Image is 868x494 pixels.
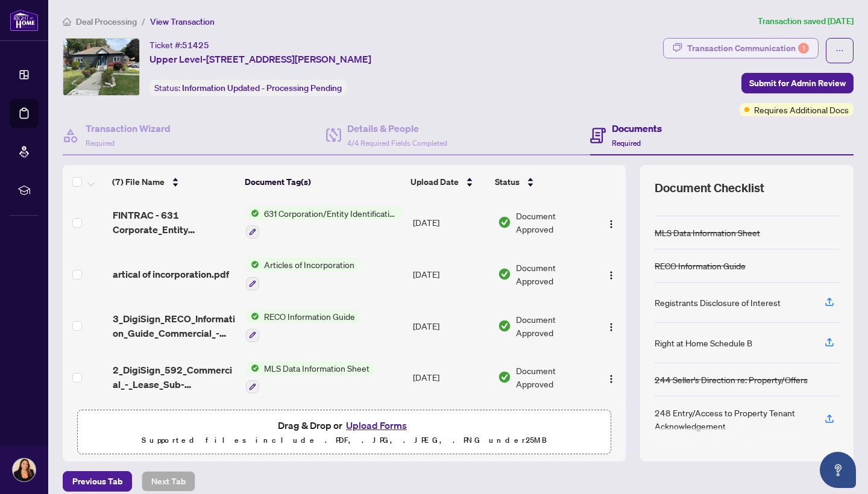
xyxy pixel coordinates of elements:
[259,310,360,323] span: RECO Information Guide
[612,121,662,136] h4: Documents
[107,165,240,199] th: (7) File Name
[606,270,616,280] img: Logo
[85,433,603,448] p: Supported files include .PDF, .JPG, .JPEG, .PNG under 25 MB
[78,410,611,455] span: Drag & Drop orUpload FormsSupported files include .PDF, .JPG, .JPEG, .PNG under25MB
[347,139,447,148] span: 4/4 Required Fields Completed
[246,207,259,220] img: Status Icon
[63,39,139,95] img: IMG-E12418246_1.jpg
[655,259,746,272] div: RECO Information Guide
[259,207,402,220] span: 631 Corporation/Entity Identification InformationRecord
[495,175,520,189] span: Status
[112,175,165,189] span: (7) File Name
[655,336,752,349] div: Right at Home Schedule B
[113,363,237,392] span: 2_DigiSign_592_Commercial_-_Lease_Sub-Lease_MLS_Data_Information_Form_-_PropTx-[PERSON_NAME].pdf
[86,139,115,148] span: Required
[408,248,493,300] td: [DATE]
[113,311,237,340] span: 3_DigiSign_RECO_Information_Guide_Commercial_-_RECO_Forms_-_PropTx-[PERSON_NAME].pdf
[76,16,137,27] span: Deal Processing
[655,226,760,239] div: MLS Data Information Sheet
[406,165,490,199] th: Upload Date
[741,73,854,93] button: Submit for Admin Review
[63,17,71,26] span: home
[246,361,259,375] img: Status Icon
[758,14,854,28] article: Transaction saved [DATE]
[149,52,371,66] span: Upper Level-[STREET_ADDRESS][PERSON_NAME]
[835,46,844,55] span: ellipsis
[142,14,145,28] li: /
[602,264,621,284] button: Logo
[342,417,410,433] button: Upload Forms
[86,121,171,136] h4: Transaction Wizard
[13,458,36,481] img: Profile Icon
[655,180,764,196] span: Document Checklist
[246,258,359,290] button: Status IconArticles of Incorporation
[63,471,132,492] button: Previous Tab
[259,361,374,375] span: MLS Data Information Sheet
[410,175,459,189] span: Upload Date
[113,208,237,237] span: FINTRAC - 631 Corporate_Entity Identification Mandatory A - PropTx-OREA_[DATE] 10_57_41.pdf
[259,258,359,271] span: Articles of Incorporation
[498,370,511,384] img: Document Status
[142,471,195,492] button: Next Tab
[149,38,209,52] div: Ticket #:
[278,417,410,433] span: Drag & Drop or
[606,219,616,229] img: Logo
[150,16,215,27] span: View Transaction
[754,103,849,116] span: Requires Additional Docs
[602,367,621,387] button: Logo
[516,364,591,390] span: Document Approved
[498,319,511,333] img: Document Status
[749,73,846,93] span: Submit for Admin Review
[606,322,616,332] img: Logo
[72,472,122,491] span: Previous Tab
[602,316,621,336] button: Logo
[602,213,621,232] button: Logo
[498,216,511,229] img: Document Status
[10,9,39,31] img: logo
[687,39,809,58] div: Transaction Communication
[820,452,856,488] button: Open asap
[498,267,511,281] img: Document Status
[490,165,593,199] th: Status
[655,406,810,433] div: 248 Entry/Access to Property Tenant Acknowledgement
[246,361,374,394] button: Status IconMLS Data Information Sheet
[347,121,447,136] h4: Details & People
[798,43,809,54] div: 1
[606,374,616,384] img: Logo
[149,80,347,96] div: Status:
[655,373,808,386] div: 244 Seller’s Direction re: Property/Offers
[663,38,819,58] button: Transaction Communication1
[408,300,493,352] td: [DATE]
[246,310,360,342] button: Status IconRECO Information Guide
[516,209,591,236] span: Document Approved
[246,310,259,323] img: Status Icon
[612,139,641,148] span: Required
[246,258,259,271] img: Status Icon
[246,207,402,239] button: Status Icon631 Corporation/Entity Identification InformationRecord
[408,197,493,249] td: [DATE]
[240,165,406,199] th: Document Tag(s)
[113,267,229,281] span: artical of incorporation.pdf
[655,296,781,309] div: Registrants Disclosure of Interest
[516,313,591,339] span: Document Approved
[182,40,209,51] span: 51425
[182,83,342,93] span: Information Updated - Processing Pending
[516,261,591,287] span: Document Approved
[408,352,493,404] td: [DATE]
